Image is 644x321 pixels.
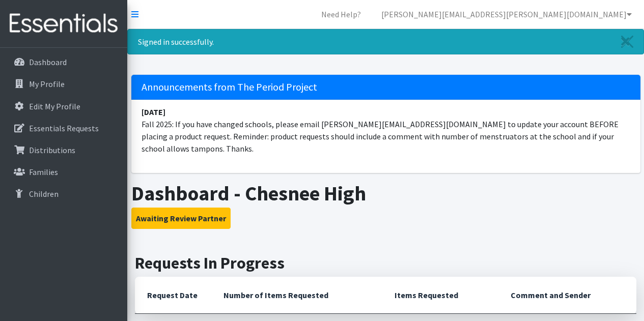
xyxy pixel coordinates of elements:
[29,123,99,133] p: Essentials Requests
[142,107,165,117] strong: [DATE]
[131,208,231,229] button: Awaiting Review Partner
[131,75,640,100] h5: Announcements from The Period Project
[373,4,640,24] a: [PERSON_NAME][EMAIL_ADDRESS][PERSON_NAME][DOMAIN_NAME]
[382,277,499,314] th: Items Requested
[135,277,211,314] th: Request Date
[611,30,643,54] a: Close
[29,167,58,177] p: Families
[29,79,65,89] p: My Profile
[4,96,123,116] a: Edit My Profile
[29,101,80,111] p: Edit My Profile
[4,118,123,138] a: Essentials Requests
[4,74,123,94] a: My Profile
[135,253,636,273] h2: Requests In Progress
[4,52,123,72] a: Dashboard
[4,184,123,204] a: Children
[313,4,369,24] a: Need Help?
[29,189,59,199] p: Children
[29,145,75,155] p: Distributions
[498,277,636,314] th: Comment and Sender
[4,162,123,182] a: Families
[211,277,382,314] th: Number of Items Requested
[4,7,123,41] img: HumanEssentials
[127,29,644,54] div: Signed in successfully.
[131,100,640,161] li: Fall 2025: If you have changed schools, please email [PERSON_NAME][EMAIL_ADDRESS][DOMAIN_NAME] to...
[4,140,123,160] a: Distributions
[29,57,67,67] p: Dashboard
[131,181,640,206] h1: Dashboard - Chesnee High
